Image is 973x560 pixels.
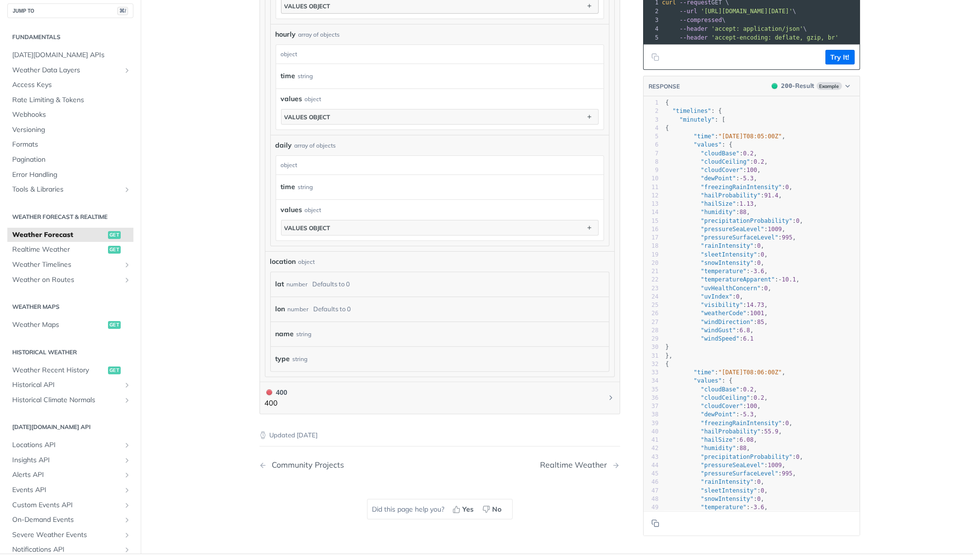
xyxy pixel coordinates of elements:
[12,170,131,180] span: Error Handling
[781,83,792,90] span: 200
[644,335,659,343] div: 29
[754,394,764,401] span: 0.2
[701,209,736,216] span: "humidity"
[644,24,660,33] div: 4
[644,368,659,377] div: 33
[701,411,736,418] span: "dewPoint"
[12,545,121,555] span: Notifications API
[743,335,754,342] span: 6.1
[757,319,764,325] span: 85
[12,366,106,375] span: Weather Recent History
[541,460,612,470] div: Realtime Weather
[701,192,761,199] span: "hailProbability"
[493,504,502,515] span: No
[672,108,711,115] span: "timelines"
[7,63,133,78] a: Weather Data LayersShow subpages for Weather Data Layers
[295,141,336,150] div: array of objects
[701,277,775,283] span: "temperatureApparent"
[644,116,659,124] div: 3
[7,243,133,258] a: Realtime Weatherget
[666,369,786,376] span: : ,
[701,310,747,317] span: "weatherCode"
[701,8,793,15] span: '[URL][DOMAIN_NAME][DATE]'
[450,502,479,517] button: Yes
[12,320,106,330] span: Weather Maps
[123,472,131,479] button: Show subpages for Alerts API
[666,268,768,275] span: : ,
[644,318,659,326] div: 27
[7,438,133,453] a: Locations APIShow subpages for Locations API
[12,95,131,105] span: Rate Limiting & Tokens
[7,108,133,123] a: Webhooks
[644,326,659,335] div: 28
[284,113,330,121] div: values object
[739,200,754,207] span: 1.13
[767,81,854,91] button: 200200-ResultExample
[644,192,659,200] div: 12
[644,242,659,251] div: 18
[298,180,313,194] div: string
[12,125,131,135] span: Versioning
[666,226,786,233] span: : ,
[701,386,739,393] span: "cloudBase"
[701,327,736,334] span: "windGust"
[701,175,736,182] span: "dewPoint"
[701,335,739,342] span: "windSpeed"
[644,394,659,402] div: 36
[7,318,133,332] a: Weather Mapsget
[747,403,757,409] span: 100
[276,277,284,291] label: lat
[12,50,131,60] span: [DATE][DOMAIN_NAME] APIs
[718,133,782,140] span: "[DATE]T08:05:00Z"
[739,209,746,216] span: 88
[644,209,659,217] div: 14
[644,293,659,301] div: 24
[701,403,743,409] span: "cloudCover"
[701,150,739,157] span: "cloudBase"
[12,441,121,451] span: Locations API
[305,95,322,104] div: object
[479,502,507,517] button: No
[7,168,133,182] a: Error Handling
[108,246,121,254] span: get
[7,138,133,152] a: Formats
[287,277,308,291] div: number
[701,428,761,435] span: "hailProbability"
[123,186,131,194] button: Show subpages for Tools & Libraries
[305,206,322,215] div: object
[649,50,662,65] button: Copy to clipboard
[265,387,287,398] div: 400
[541,460,620,470] a: Next Page: Realtime Weather
[7,93,133,108] a: Rate Limiting & Tokens
[644,411,659,419] div: 38
[276,302,285,316] label: lon
[701,184,782,191] span: "freezingRainIntensity"
[281,69,296,83] label: time
[644,276,659,284] div: 22
[739,411,743,418] span: -
[7,513,133,528] a: On-Demand EventsShow subpages for On-Demand Events
[666,285,772,292] span: : ,
[666,200,757,207] span: : ,
[314,302,351,316] div: Defaults to 0
[123,456,131,464] button: Show subpages for Insights API
[666,184,793,191] span: : ,
[772,83,778,89] span: 200
[7,33,133,42] h2: Fundamentals
[644,259,659,267] div: 20
[701,167,743,173] span: "cloudCover"
[644,402,659,410] div: 37
[12,530,121,540] span: Severe Weather Events
[701,200,736,207] span: "hailSize"
[12,455,121,465] span: Insights API
[7,152,133,167] a: Pagination
[644,132,659,141] div: 5
[108,366,121,374] span: get
[666,125,669,131] span: {
[701,243,754,250] span: "rainIntensity"
[701,259,754,266] span: "snowIntensity"
[298,69,313,83] div: string
[782,277,796,283] span: 10.1
[7,483,133,497] a: Events APIShow subpages for Events API
[644,150,659,158] div: 7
